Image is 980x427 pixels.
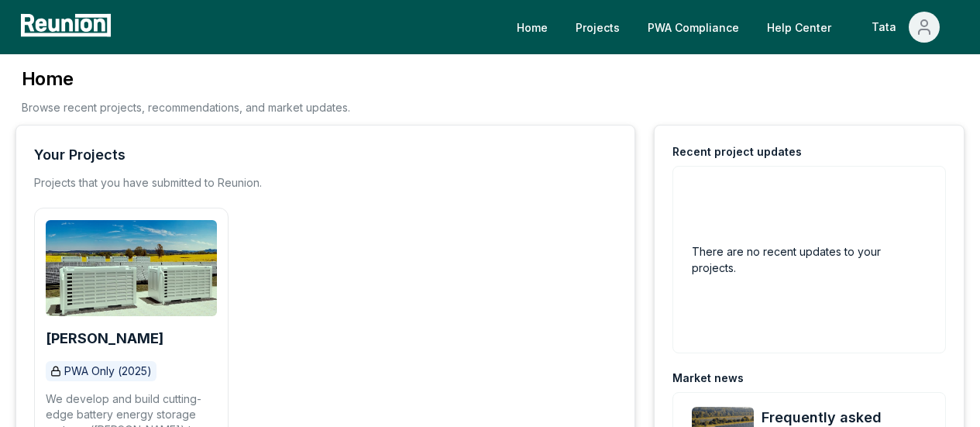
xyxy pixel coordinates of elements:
[755,12,844,43] a: Help Center
[635,12,751,43] a: PWA Compliance
[46,220,217,316] img: Knapp BESS
[64,363,152,379] p: PWA Only (2025)
[872,12,903,43] div: Tata
[34,144,126,166] div: Your Projects
[692,243,927,276] h2: There are no recent updates to your projects.
[22,99,350,115] p: Browse recent projects, recommendations, and market updates.
[672,370,744,386] div: Market news
[859,12,952,43] button: Tata
[672,144,802,160] div: Recent project updates
[563,12,632,43] a: Projects
[46,331,163,346] a: [PERSON_NAME]
[46,330,163,346] b: [PERSON_NAME]
[34,175,262,191] p: Projects that you have submitted to Reunion.
[504,12,965,43] nav: Main
[22,67,350,91] h3: Home
[504,12,560,43] a: Home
